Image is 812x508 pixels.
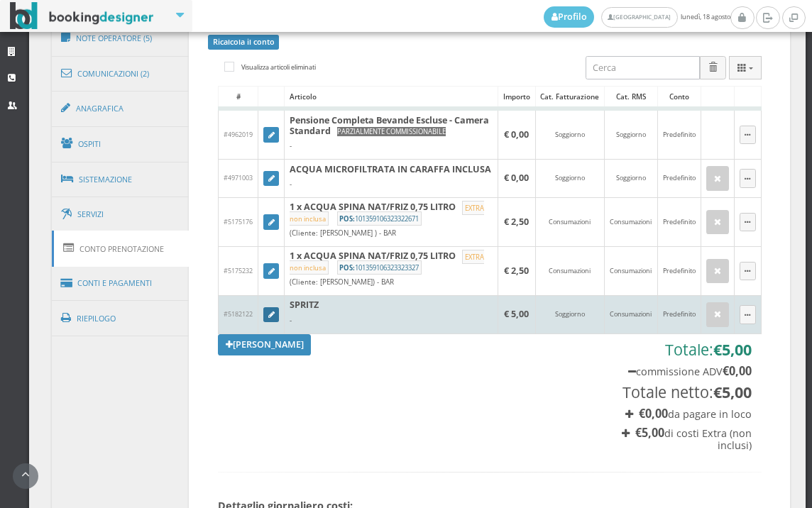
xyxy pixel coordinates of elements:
[290,250,456,262] b: 1 x ACQUA SPINA NAT/FRIZ 0,75 LITRO
[290,316,493,325] div: -
[290,201,484,226] small: EXTRA non inclusa
[219,87,258,106] div: #
[504,308,529,320] b: € 5,00
[601,7,677,28] a: [GEOGRAPHIC_DATA]
[605,296,657,334] td: Consumazioni
[590,408,752,420] h4: da pagare in loco
[590,341,752,359] h3: Totale:
[657,247,701,296] td: Predefinito
[218,334,312,355] a: [PERSON_NAME]
[290,228,493,238] div: (Cliente: [PERSON_NAME] ) - BAR
[657,109,701,160] td: Predefinito
[52,161,190,198] a: Sistemazione
[639,406,668,421] b: €
[224,266,253,275] span: #5175232
[337,260,422,275] small: 101359106323323327
[290,180,493,189] div: -
[339,263,355,272] b: POS:
[10,2,154,30] img: BookingDesigner.com
[290,114,489,137] b: Pensione Completa Bevande Escluse - Camera Standard
[290,163,491,175] b: ACQUA MICROFILTRATA IN CARAFFA INCLUSA
[224,309,253,319] span: #5182122
[52,265,190,302] a: Conti e Pagamenti
[290,201,456,213] b: 1 x ACQUA SPINA NAT/FRIZ 0,75 LITRO
[52,300,190,337] a: Riepilogo
[339,214,355,223] b: POS:
[590,365,752,377] h4: commissione ADV
[635,425,664,441] b: €
[605,247,657,296] td: Consumazioni
[729,363,752,379] span: 0,00
[605,160,657,198] td: Soggiorno
[642,425,664,441] span: 5,00
[504,128,529,140] b: € 0,00
[605,87,657,106] div: Cat. RMS
[498,87,535,106] div: Importo
[535,296,605,334] td: Soggiorno
[657,160,701,198] td: Predefinito
[723,363,752,379] b: €
[713,339,752,360] b: €
[544,6,730,28] span: lunedì, 18 agosto
[535,109,605,160] td: Soggiorno
[290,277,493,287] div: (Cliente: [PERSON_NAME]) - BAR
[224,173,253,182] span: #4971003
[535,198,605,247] td: Consumazioni
[536,87,605,106] div: Cat. Fatturazione
[52,231,190,267] a: Conto Prenotazione
[645,406,668,421] span: 0,00
[590,427,752,452] h4: di costi Extra (non inclusi)
[337,211,422,226] small: 101359106323322671
[224,217,253,226] span: #5175176
[52,126,190,162] a: Ospiti
[722,382,752,402] span: 5,00
[713,382,752,402] b: €
[52,197,190,233] a: Servizi
[590,383,752,402] h3: Totale netto:
[290,299,319,311] b: SPRITZ
[290,141,493,150] div: -
[52,20,190,57] a: Note Operatore (5)
[290,250,484,275] small: EXTRA non inclusa
[337,127,446,136] small: PARZIALMENTE COMMISSIONABILE
[504,172,529,184] b: € 0,00
[535,247,605,296] td: Consumazioni
[729,56,762,79] div: Colonne
[504,265,529,277] b: € 2,50
[722,339,752,360] span: 5,00
[504,216,529,228] b: € 2,50
[657,296,701,334] td: Predefinito
[586,56,700,79] input: Cerca
[605,109,657,160] td: Soggiorno
[729,56,762,79] button: Columns
[657,198,701,247] td: Predefinito
[285,87,498,106] div: Articolo
[605,198,657,247] td: Consumazioni
[544,6,595,28] a: Profilo
[52,55,190,92] a: Comunicazioni (2)
[208,35,279,50] a: Ricalcola il conto
[658,87,701,106] div: Conto
[52,90,190,127] a: Anagrafica
[224,130,253,139] span: #4962019
[535,160,605,198] td: Soggiorno
[224,59,316,76] label: Visualizza articoli eliminati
